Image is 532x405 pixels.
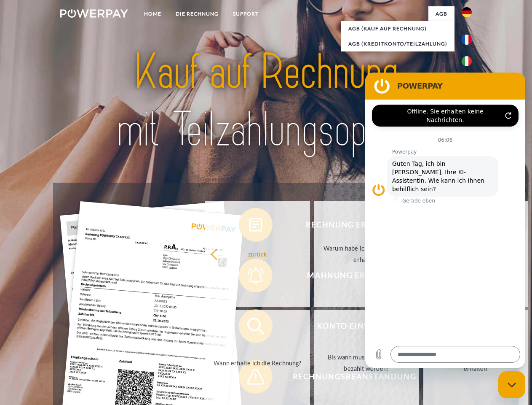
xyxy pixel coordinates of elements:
[341,36,454,51] a: AGB (Kreditkonto/Teilzahlung)
[365,73,525,368] iframe: Messaging-Fenster
[498,371,525,398] iframe: Schaltfläche zum Öffnen des Messaging-Fensters; Konversation läuft
[226,6,266,22] a: SUPPORT
[210,357,305,368] div: Wann erhalte ich die Rechnung?
[80,40,452,162] img: title-powerpay_de.svg
[462,56,472,66] img: it
[319,351,414,374] div: Bis wann muss die Rechnung bezahlt werden?
[168,6,226,22] a: DIE RECHNUNG
[428,6,454,22] a: agb
[462,7,472,17] img: de
[60,9,128,18] img: logo-powerpay-white.svg
[210,248,305,259] div: zurück
[319,243,414,265] div: Warum habe ich eine Rechnung erhalten?
[462,35,472,45] img: fr
[341,21,454,36] a: AGB (Kauf auf Rechnung)
[137,6,168,22] a: Home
